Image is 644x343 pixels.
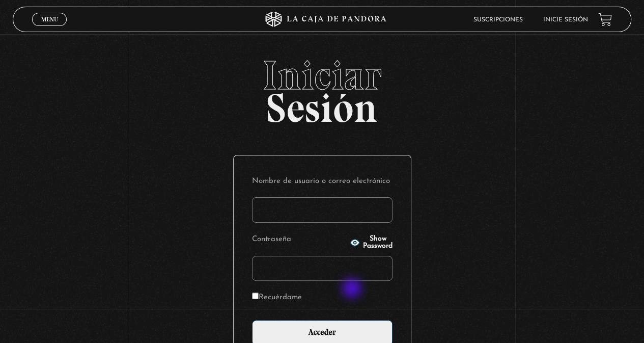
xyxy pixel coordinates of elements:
[13,55,631,120] h2: Sesión
[473,17,523,23] a: Suscripciones
[38,25,62,32] span: Cerrar
[41,16,58,22] span: Menu
[252,290,302,306] label: Recuérdame
[363,235,393,250] span: Show Password
[252,232,347,248] label: Contraseña
[252,293,259,299] input: Recuérdame
[252,174,393,190] label: Nombre de usuario o correo electrónico
[13,55,631,96] span: Iniciar
[543,17,588,23] a: Inicie sesión
[598,13,612,27] a: View your shopping cart
[350,235,393,250] button: Show Password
